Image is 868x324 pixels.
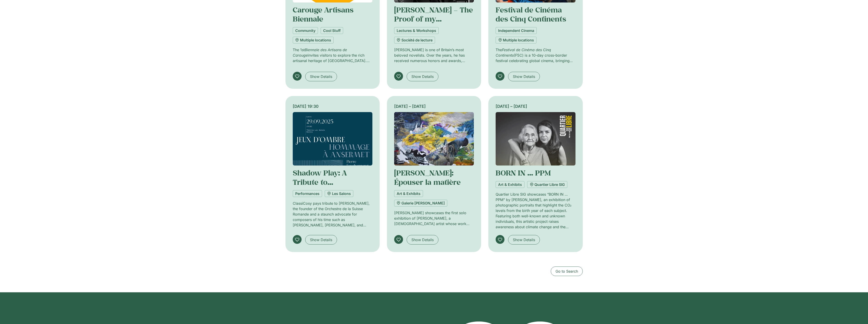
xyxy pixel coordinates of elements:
p: ClassiCosy pays tribute to [PERSON_NAME], the founder of the Orchestre de la Suisse Romande and a... [293,201,372,228]
a: Independent Cinema [496,27,537,34]
span: Go to Search [556,269,578,274]
a: Galerie [PERSON_NAME] [394,200,447,206]
a: Community [293,27,318,34]
a: [PERSON_NAME] – The Proof of my Innocence [394,5,473,33]
a: Carouge Artisans Biennale [293,5,354,24]
span: Show Details [310,237,332,242]
span: Show Details [310,74,332,79]
p: [PERSON_NAME] is one of Britain’s most beloved novelists. Over the years, he has received numerou... [394,47,474,63]
a: Go to Search [551,266,583,276]
a: Show Details [407,235,438,245]
em: Biennale des Artisans de Carouge [293,48,347,58]
a: BORN IN … PPM [496,168,551,178]
img: Coolturalia - Jeux d’ombre : Hommage à Ernest Ansermet [293,112,372,166]
p: The (F5C) is a 10-day cross-border festival celebrating global cinema, bringing together 20 inter... [496,47,575,63]
span: Show Details [411,237,434,242]
a: Société de lecture [394,37,435,43]
a: Show Details [407,72,438,81]
a: Les Salons [325,190,353,197]
div: [DATE] 19:30 [293,103,372,109]
span: Show Details [513,74,535,79]
em: Festival de Cinéma des Cinq Continents [496,48,551,58]
a: Quartier Libre SIG [527,181,567,188]
a: Lectures & Workshops [394,27,439,34]
span: Show Details [513,237,535,242]
div: [DATE] – [DATE] [496,103,575,109]
img: Coolturalia - BORN IN … PPM [496,112,575,166]
a: Performances [293,190,322,197]
a: Cool Stuff [321,27,343,34]
p: The 1st invites visitors to explore the rich artisanal heritage of [GEOGRAPHIC_DATA]. Local artis... [293,47,372,63]
img: Coolturalia - Benoît Mazzer: Épouser la matière [394,112,474,166]
span: Show Details [411,74,434,79]
a: Show Details [508,235,540,245]
div: [DATE] – [DATE] [394,103,474,109]
a: Show Details [305,235,337,245]
p: [PERSON_NAME] showcases the first solo exhibition of [PERSON_NAME], a [DEMOGRAPHIC_DATA] artist w... [394,210,474,226]
a: Festival de Cinéma des Cinq Continents [496,5,566,24]
a: Art & Exhibits [496,181,524,188]
a: Art & Exhibits [394,190,423,197]
a: [PERSON_NAME]: Épouser la matière [394,168,461,187]
a: Shadow Play: A Tribute to [PERSON_NAME] [293,168,350,196]
a: Show Details [305,72,337,81]
a: Show Details [508,72,540,81]
p: Quartier Libre SIG showcases “BORN IN … PPM” by [PERSON_NAME], an exhibition of photographic port... [496,192,575,230]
